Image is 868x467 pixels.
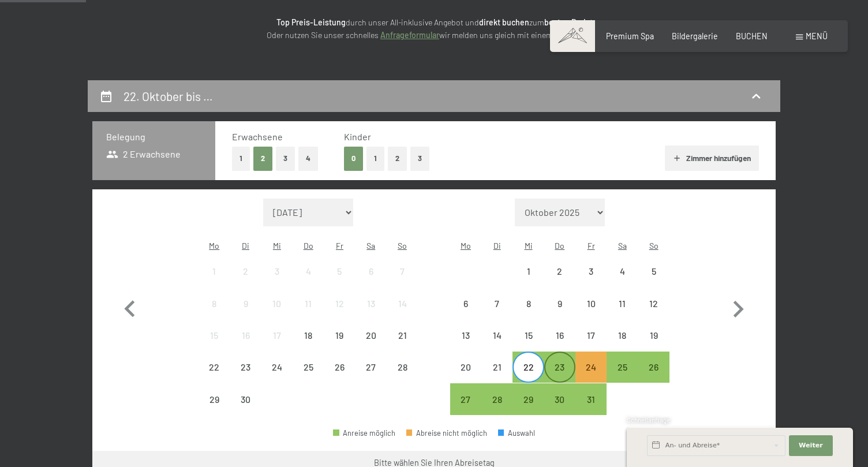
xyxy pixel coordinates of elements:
span: Weiter [799,441,823,450]
div: 20 [451,363,480,391]
div: Abreise nicht möglich [638,320,669,351]
div: 24 [263,363,291,391]
div: Abreise möglich [575,383,607,414]
button: 0 [344,147,363,170]
div: Abreise nicht möglich [607,288,638,319]
div: Sun Sep 07 2025 [387,256,418,287]
div: Thu Oct 16 2025 [544,320,575,351]
div: 1 [514,267,542,296]
div: Thu Sep 18 2025 [293,320,324,351]
div: Abreise nicht möglich [261,352,293,383]
abbr: Montag [209,241,219,251]
div: 24 [577,363,605,391]
div: Abreise nicht möglich [356,288,387,319]
div: 26 [639,363,668,391]
button: Vorheriger Monat [113,199,147,416]
div: Fri Sep 26 2025 [324,352,355,383]
div: 15 [200,331,229,360]
div: 25 [608,363,637,391]
div: Fri Sep 12 2025 [324,288,355,319]
div: Tue Sep 09 2025 [230,288,261,319]
span: Premium Spa [606,31,654,41]
div: Abreise nicht möglich [607,256,638,287]
div: Tue Oct 14 2025 [481,320,512,351]
div: Sun Sep 14 2025 [387,288,418,319]
div: Sat Oct 11 2025 [607,288,638,319]
div: Fri Oct 03 2025 [575,256,607,287]
div: Sat Oct 18 2025 [607,320,638,351]
strong: besten Preis [544,17,590,27]
div: Abreise nicht möglich [230,383,261,414]
abbr: Samstag [618,241,627,251]
div: Abreise nicht möglich [324,352,355,383]
div: Fri Sep 05 2025 [324,256,355,287]
div: 17 [577,331,605,360]
div: Abreise möglich [512,383,544,414]
a: BUCHEN [736,31,768,41]
div: Mon Sep 29 2025 [199,383,230,414]
div: 10 [577,299,605,328]
div: 29 [200,395,229,424]
div: Abreise nicht möglich [199,352,230,383]
div: Sat Oct 25 2025 [607,352,638,383]
div: Auswahl [498,429,535,437]
div: 4 [608,267,637,296]
div: Abreise nicht möglich [199,256,230,287]
button: Weiter [789,435,833,456]
div: Abreise nicht möglich [575,320,607,351]
div: Mon Sep 15 2025 [199,320,230,351]
div: Abreise nicht möglich [356,352,387,383]
div: Abreise nicht möglich [324,288,355,319]
div: 13 [451,331,480,360]
div: 30 [545,395,574,424]
abbr: Dienstag [493,241,501,251]
div: Thu Oct 09 2025 [544,288,575,319]
div: 6 [357,267,386,296]
div: Abreise nicht möglich [481,352,512,383]
div: Abreise nicht möglich [230,320,261,351]
div: Abreise nicht möglich [450,352,481,383]
div: Abreise nicht möglich [293,352,324,383]
button: 2 [388,147,407,170]
span: 2 Erwachsene [106,148,181,160]
div: Mon Sep 08 2025 [199,288,230,319]
div: 9 [545,299,574,328]
div: Abreise möglich [607,352,638,383]
abbr: Sonntag [649,241,659,251]
button: 2 [253,147,272,170]
div: Wed Sep 10 2025 [261,288,293,319]
div: Thu Sep 11 2025 [293,288,324,319]
div: Abreise nicht möglich [638,288,669,319]
strong: Top Preis-Leistung [276,17,346,27]
div: Abreise möglich [638,352,669,383]
div: 27 [451,395,480,424]
span: Schnellanfrage [627,416,670,424]
div: Sat Sep 13 2025 [356,288,387,319]
div: 23 [545,363,574,391]
div: 27 [357,363,386,391]
div: 4 [294,267,323,296]
abbr: Dienstag [242,241,249,251]
div: Abreise nicht möglich [544,320,575,351]
span: Erwachsene [232,131,283,142]
div: 11 [294,299,323,328]
div: Tue Oct 28 2025 [481,383,512,414]
div: Abreise nicht möglich [450,320,481,351]
div: Abreise nicht möglich [261,288,293,319]
div: 14 [482,331,511,360]
div: Abreise nicht möglich [356,320,387,351]
div: Abreise nicht möglich [512,320,544,351]
div: Fri Oct 31 2025 [575,383,607,414]
div: Mon Oct 20 2025 [450,352,481,383]
div: Sat Sep 20 2025 [356,320,387,351]
span: Bildergalerie [672,31,718,41]
div: 5 [639,267,668,296]
div: 20 [357,331,386,360]
button: Zimmer hinzufügen [665,145,759,171]
button: 1 [366,147,384,170]
div: Abreise nicht möglich [387,352,418,383]
div: 15 [514,331,542,360]
abbr: Montag [461,241,471,251]
div: Abreise möglich [450,383,481,414]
